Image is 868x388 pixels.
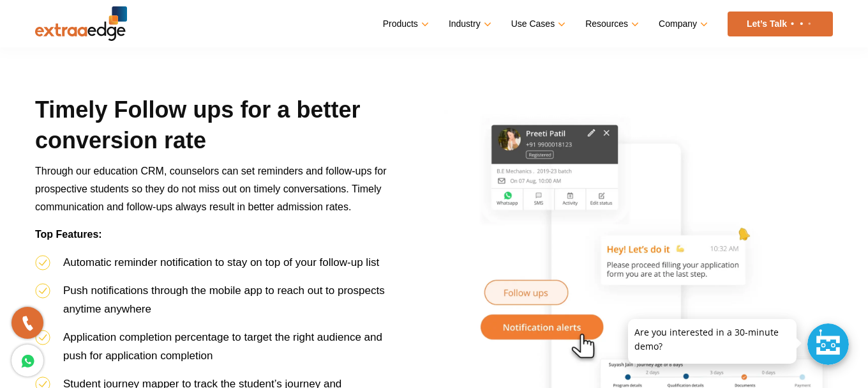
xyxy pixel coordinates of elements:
[511,15,563,33] a: Use Cases
[35,95,408,162] h2: Timely Follow ups for a better conversion rate
[728,12,833,36] a: Let’s Talk
[63,284,385,315] span: Push notifications through the mobile app to reach out to prospects anytime anywhere
[383,15,426,33] a: Products
[63,256,379,268] span: Automatic reminder notification to stay on top of your follow-up list
[35,229,102,240] b: Top Features:
[585,15,636,33] a: Resources
[63,331,382,362] span: Application completion percentage to target the right audience and push for application completion
[807,323,849,365] div: Chat
[35,166,387,212] span: Through our education CRM, counselors can set reminders and follow-ups for prospective students s...
[449,15,489,33] a: Industry
[659,15,705,33] a: Company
